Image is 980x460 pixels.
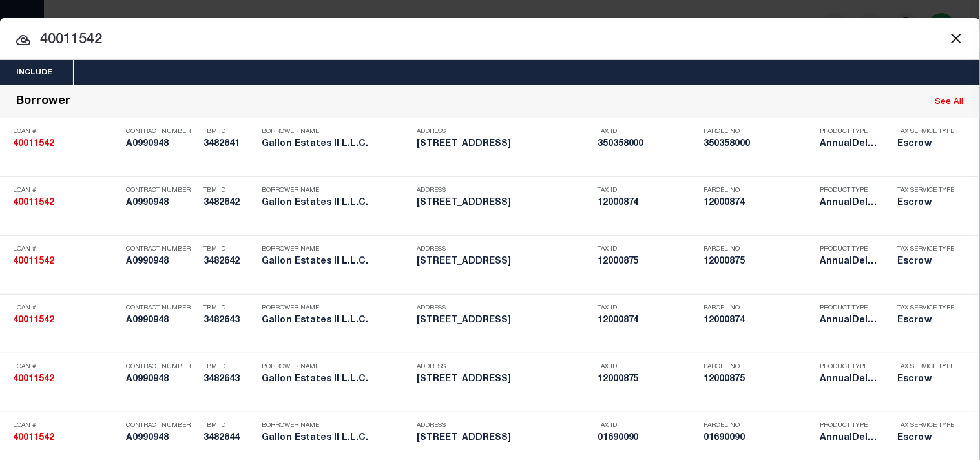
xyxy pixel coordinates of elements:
[704,374,814,385] h5: 12000875
[820,422,879,430] p: Product Type
[203,139,255,150] h5: 3482641
[704,315,814,326] h5: 12000874
[13,375,54,384] strong: 40011542
[598,304,698,312] p: Tax ID
[13,257,54,266] strong: 40011542
[898,422,963,430] p: Tax Service Type
[203,198,255,209] h5: 3482642
[417,139,591,150] h5: 209 BUTE ST Suffolk VA 23434
[13,198,120,209] h5: 40011542
[598,363,698,371] p: Tax ID
[203,363,255,371] p: TBM ID
[417,187,591,194] p: Address
[13,434,54,443] strong: 40011542
[898,315,963,326] h5: Escrow
[598,256,698,267] h5: 12000875
[704,304,814,312] p: Parcel No
[262,187,410,194] p: Borrower Name
[898,304,963,312] p: Tax Service Type
[417,246,591,253] p: Address
[126,187,197,194] p: Contract Number
[126,422,197,430] p: Contract Number
[898,246,963,253] p: Tax Service Type
[126,315,197,326] h5: A0990948
[417,198,591,209] h5: 157 WOODLAND RD Hampton VA 23663
[898,256,963,267] h5: Escrow
[820,246,879,253] p: Product Type
[417,374,591,385] h5: 155 WOODLAND RD Hampton VA 23663
[820,315,879,326] h5: AnnualDelinquency,Escrow
[598,315,698,326] h5: 12000874
[126,256,197,267] h5: A0990948
[126,363,197,371] p: Contract Number
[820,363,879,371] p: Product Type
[13,316,54,325] strong: 40011542
[417,304,591,312] p: Address
[13,128,120,136] p: Loan #
[598,422,698,430] p: Tax ID
[126,304,197,312] p: Contract Number
[203,433,255,444] h5: 3482644
[704,246,814,253] p: Parcel No
[13,315,120,326] h5: 40011542
[126,139,197,150] h5: A0990948
[598,433,698,444] h5: 01690090
[704,422,814,430] p: Parcel No
[126,374,197,385] h5: A0990948
[704,433,814,444] h5: 01690090
[262,139,410,150] h5: Gallon Estates II L.L.C.
[898,433,963,444] h5: Escrow
[598,374,698,385] h5: 12000875
[598,246,698,253] p: Tax ID
[417,256,591,267] h5: 157 WOODLAND RD Hampton VA 23663
[13,374,120,385] h5: 40011542
[13,246,120,253] p: Loan #
[13,187,120,194] p: Loan #
[13,363,120,371] p: Loan #
[704,256,814,267] h5: 12000875
[598,187,698,194] p: Tax ID
[598,198,698,209] h5: 12000874
[898,139,963,150] h5: Escrow
[262,256,410,267] h5: Gallon Estates II L.L.C.
[203,187,255,194] p: TBM ID
[13,304,120,312] p: Loan #
[203,246,255,253] p: TBM ID
[417,422,591,430] p: Address
[262,315,410,326] h5: Gallon Estates II L.L.C.
[598,128,698,136] p: Tax ID
[704,128,814,136] p: Parcel No
[598,139,698,150] h5: 350358000
[704,139,814,150] h5: 350358000
[262,363,410,371] p: Borrower Name
[262,422,410,430] p: Borrower Name
[262,198,410,209] h5: Gallon Estates II L.L.C.
[203,256,255,267] h5: 3482642
[820,139,879,150] h5: AnnualDelinquency,Escrow
[13,422,120,430] p: Loan #
[820,198,879,209] h5: AnnualDelinquency,Escrow
[262,374,410,385] h5: Gallon Estates II L.L.C.
[898,187,963,194] p: Tax Service Type
[126,433,197,444] h5: A0990948
[820,256,879,267] h5: AnnualDelinquency,Escrow
[262,128,410,136] p: Borrower Name
[898,128,963,136] p: Tax Service Type
[820,187,879,194] p: Product Type
[935,98,964,107] a: See All
[126,246,197,253] p: Contract Number
[13,139,120,150] h5: 40011542
[820,374,879,385] h5: AnnualDelinquency,Escrow
[704,363,814,371] p: Parcel No
[203,374,255,385] h5: 3482643
[704,187,814,194] p: Parcel No
[262,433,410,444] h5: Gallon Estates II L.L.C.
[16,95,70,110] div: Borrower
[417,128,591,136] p: Address
[898,374,963,385] h5: Escrow
[203,304,255,312] p: TBM ID
[262,304,410,312] p: Borrower Name
[262,246,410,253] p: Borrower Name
[13,198,54,207] strong: 40011542
[126,128,197,136] p: Contract Number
